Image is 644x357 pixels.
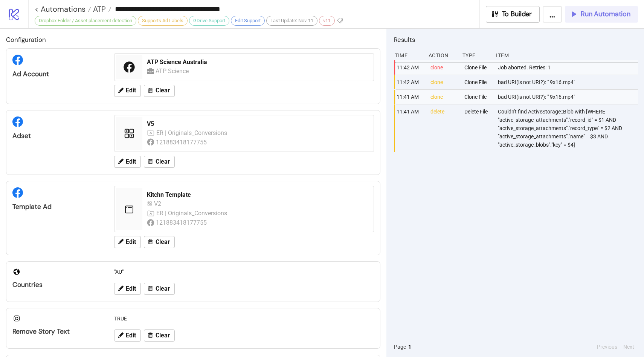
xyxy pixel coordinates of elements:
div: Template Ad [12,202,102,211]
button: Edit [114,237,141,249]
div: Time [394,48,423,63]
div: 121883418177755 [140,219,159,228]
button: Run Automation [565,6,638,23]
div: clone [430,90,458,104]
span: Clear [156,158,170,165]
div: V5 [147,120,369,128]
div: ER | Originals_Conversions [140,209,159,219]
span: ATP [91,4,106,14]
a: ATP [91,5,111,13]
button: Clear [144,156,175,168]
span: Clear [156,87,170,94]
button: Edit [114,284,141,296]
div: V2 [140,199,150,209]
div: ER | Originals_Conversions [156,128,228,138]
div: Clone File [464,60,492,75]
div: Countries [12,282,102,290]
button: Edit [114,156,141,168]
div: Action [428,48,456,63]
button: Clear [144,284,175,296]
div: Job aborted. Retries: 1 [497,60,640,75]
div: Ad Account [12,70,102,78]
div: 11:41 AM [396,90,424,104]
span: Run Automation [581,10,630,18]
button: ... [543,6,562,23]
span: Edit [126,287,136,293]
div: Type [462,48,490,63]
button: Edit [114,85,141,97]
span: Edit [126,240,136,247]
span: Clear [156,287,170,293]
div: ATP Science [156,66,191,76]
div: bad URI(is not URI?): " 9x16.mp4" [497,75,640,89]
span: Edit [126,87,136,94]
span: Edit [126,158,136,165]
div: Kitchn Template [133,191,162,199]
div: Adset [12,132,102,140]
div: Clone File [464,90,492,104]
div: Remove Story Text [12,328,102,337]
span: To Builder [502,10,532,18]
span: Page [394,343,406,351]
div: 121883418177755 [156,138,208,147]
div: Item [495,48,638,63]
div: Couldn't find ActiveStorage::Blob with [WHERE "active_storage_attachments"."record_id" = $1 AND "... [497,104,640,152]
h2: Configuration [6,35,380,44]
div: 11:42 AM [396,75,424,89]
div: delete [430,104,458,152]
div: clone [430,75,458,89]
div: Clone File [464,75,492,89]
div: Supports Ad Labels [138,16,188,26]
span: Clear [156,333,170,340]
button: Clear [144,85,175,97]
button: Edit [114,331,141,343]
button: Previous [595,343,620,351]
button: To Builder [486,6,540,23]
div: TRUE [111,313,377,327]
div: Dropbox Folder / Asset placement detection [35,16,136,26]
div: bad URI(is not URI?): " 9x16.mp4" [497,90,640,104]
div: v11 [319,16,335,26]
span: Clear [156,240,170,247]
div: 11:42 AM [396,60,424,75]
button: Clear [144,237,175,249]
div: "AU" [111,266,377,280]
div: clone [430,60,458,75]
div: 11:41 AM [396,104,424,152]
button: 1 [406,343,414,351]
button: Clear [144,331,175,343]
div: ATP Science Australia [147,58,369,66]
div: GDrive Support [189,16,229,26]
div: Edit Support [231,16,265,26]
a: < Automations [35,5,91,13]
span: Edit [126,333,136,340]
div: Delete File [464,104,492,152]
div: Last Update: Nov-11 [266,16,317,26]
button: Next [621,343,636,351]
h2: Results [394,35,638,44]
